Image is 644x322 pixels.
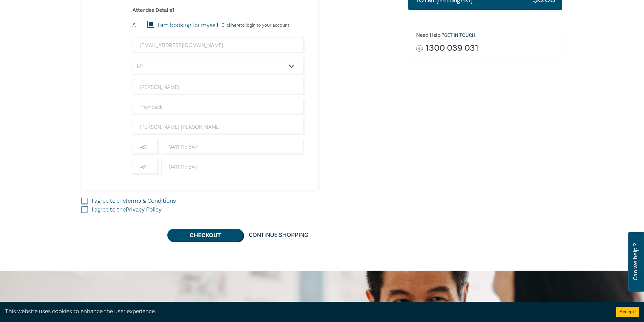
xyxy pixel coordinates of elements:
[133,79,305,95] input: First Name*
[126,206,162,214] a: Privacy Policy
[133,37,305,53] input: Attendee Email*
[220,23,290,28] p: Click to login to your account.
[92,205,162,214] label: I agree to the
[167,229,243,242] button: Checkout
[133,119,305,135] input: Company
[616,307,639,317] button: Accept cookies
[243,229,314,242] a: Continue Shopping
[426,44,478,53] a: 1300 039 031
[632,236,639,288] span: Can we help ?
[125,197,176,205] a: Terms & Conditions
[138,23,140,28] small: 1
[133,159,159,175] input: +61
[162,139,305,155] input: Mobile*
[133,139,159,155] input: +61
[5,307,606,316] div: This website uses cookies to enhance the user experience.
[133,99,305,115] input: Last Name*
[162,159,305,175] input: Phone
[133,7,305,14] h6: Attendee Details 1
[158,21,220,30] label: I am booking for myself.
[231,22,240,28] a: here
[416,32,557,39] h6: Need Help ? .
[444,32,475,39] a: Get in touch
[92,197,176,205] label: I agree to the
